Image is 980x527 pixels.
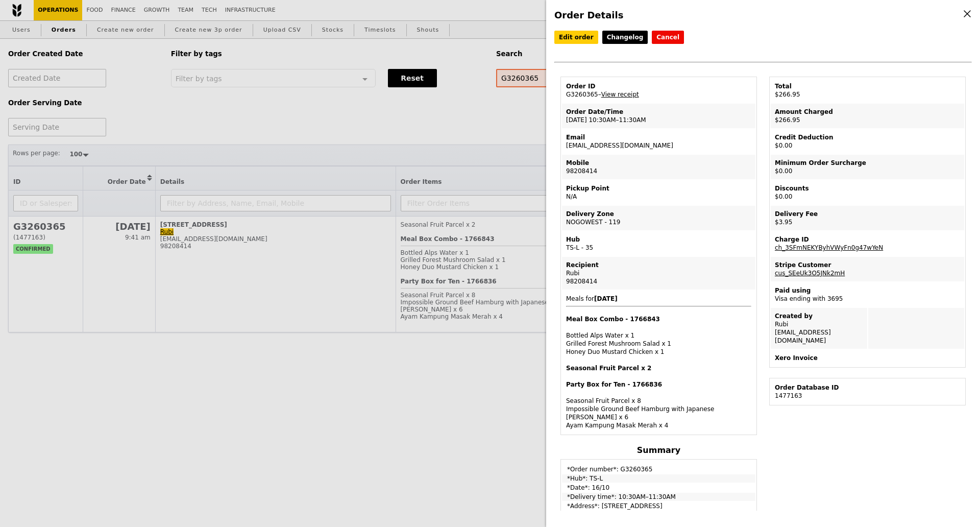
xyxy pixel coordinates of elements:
[566,159,751,167] div: Mobile
[562,206,755,230] td: NOGOWEST - 119
[562,129,755,154] td: [EMAIL_ADDRESS][DOMAIN_NAME]
[771,206,964,230] td: $3.95
[775,312,863,320] div: Created by
[554,31,598,44] a: Edit order
[566,210,751,218] div: Delivery Zone
[560,445,757,455] h4: Summary
[562,484,755,492] td: *Date*: 16/10
[562,231,755,256] td: TS-L - 35
[771,282,964,307] td: Visa ending with 3695
[598,91,601,98] span: –
[566,380,751,389] h4: Party Box for Ten - 1766836
[566,295,751,429] span: Meals for
[566,269,751,277] div: Rubi
[775,82,960,90] div: Total
[775,235,960,244] div: Charge ID
[566,108,751,116] div: Order Date/Time
[562,461,755,473] td: *Order number*: G3260365
[775,286,960,295] div: Paid using
[566,315,751,323] h4: Meal Box Combo - 1766843
[562,493,755,501] td: *Delivery time*: 10:30AM–11:30AM
[775,159,960,167] div: Minimum Order Surcharge
[562,78,755,103] td: G3260365
[602,31,648,44] a: Changelog
[775,384,960,392] div: Order Database ID
[775,354,960,362] div: Xero Invoice
[566,261,751,269] div: Recipient
[775,210,960,218] div: Delivery Fee
[566,235,751,244] div: Hub
[562,104,755,128] td: [DATE] 10:30AM–11:30AM
[601,91,639,98] a: View receipt
[775,108,960,116] div: Amount Charged
[775,133,960,141] div: Credit Deduction
[652,31,684,44] button: Cancel
[566,315,751,356] div: Bottled Alps Water x 1 Grilled Forest Mushroom Salad x 1 Honey Duo Mustard Chicken x 1
[771,180,964,205] td: $0.00
[562,474,755,483] td: *Hub*: TS-L
[775,270,845,277] a: cus_SEeUk3O5JNk2mH
[771,308,867,349] td: Rubi [EMAIL_ADDRESS][DOMAIN_NAME]
[562,180,755,205] td: N/A
[554,10,623,20] span: Order Details
[562,502,755,510] td: *Address*: [STREET_ADDRESS]
[771,78,964,103] td: $266.95
[775,261,960,269] div: Stripe Customer
[566,133,751,141] div: Email
[771,129,964,154] td: $0.00
[771,379,964,404] td: 1477163
[775,244,883,251] a: ch_3SFmNEKYByhVWyFn0g47wYeN
[566,184,751,193] div: Pickup Point
[594,295,618,302] b: [DATE]
[566,364,751,372] h4: Seasonal Fruit Parcel x 2
[566,82,751,90] div: Order ID
[566,380,751,429] div: Seasonal Fruit Parcel x 8 Impossible Ground Beef Hamburg with Japanese [PERSON_NAME] x 6 Ayam Kam...
[562,155,755,179] td: 98208414
[771,155,964,179] td: $0.00
[771,104,964,128] td: $266.95
[775,184,960,193] div: Discounts
[566,277,751,285] div: 98208414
